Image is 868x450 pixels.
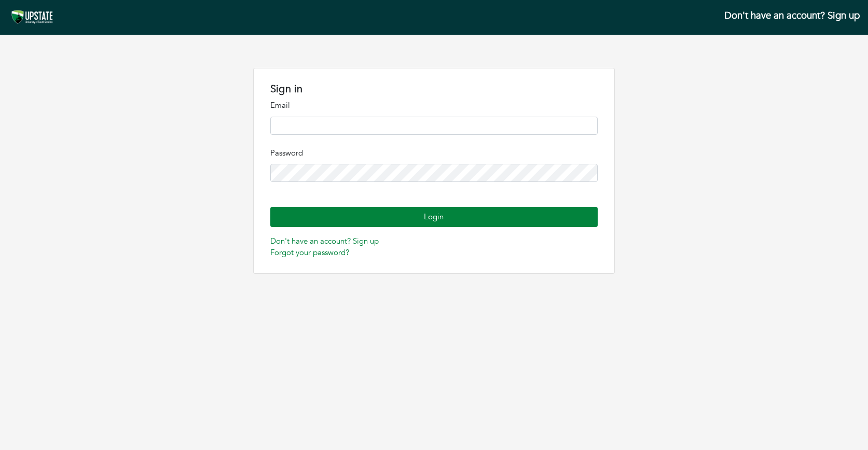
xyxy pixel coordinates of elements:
[270,207,598,227] button: Login
[724,9,860,22] a: Don't have an account? Sign up
[270,83,598,95] h1: Sign in
[270,147,598,159] p: Password
[8,8,57,26] img: Screenshot%202024-05-21%20at%2011.01.47%E2%80%AFAM.png
[270,100,598,111] p: Email
[270,247,349,258] a: Forgot your password?
[270,236,379,246] a: Don't have an account? Sign up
